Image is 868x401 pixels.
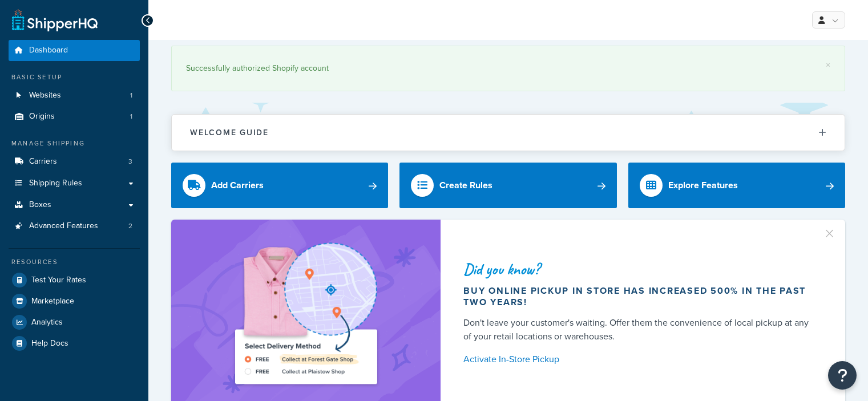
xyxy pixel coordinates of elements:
span: Websites [29,91,61,100]
a: Test Your Rates [9,270,140,290]
span: 2 [128,221,132,231]
span: Carriers [29,157,57,167]
img: ad-shirt-map-b0359fc47e01cab431d101c4b569394f6a03f54285957d908178d52f29eb9668.png [203,237,409,392]
div: Add Carriers [211,177,264,193]
a: Create Rules [399,163,616,208]
a: Add Carriers [171,163,388,208]
span: Dashboard [29,46,68,55]
div: Successfully authorized Shopify account [186,60,830,76]
span: Origins [29,112,55,121]
li: Carriers [9,151,140,172]
span: Test Your Rates [31,276,86,285]
div: Manage Shipping [9,139,140,148]
a: Analytics [9,312,140,333]
li: Origins [9,106,140,127]
span: 1 [130,91,132,100]
a: Dashboard [9,40,140,61]
span: 1 [130,112,132,121]
li: Websites [9,85,140,106]
span: Boxes [29,200,51,210]
div: Resources [9,257,140,267]
span: Shipping Rules [29,179,82,188]
button: Welcome Guide [172,115,845,151]
span: Analytics [31,318,63,327]
a: Websites1 [9,85,140,106]
h2: Welcome Guide [190,128,269,137]
a: Shipping Rules [9,173,140,194]
a: Marketplace [9,291,140,311]
span: Help Docs [31,339,68,349]
div: Don't leave your customer's waiting. Offer them the convenience of local pickup at any of your re... [463,316,818,343]
a: Activate In-Store Pickup [463,351,818,367]
a: × [826,60,830,70]
span: Advanced Features [29,221,98,231]
li: Advanced Features [9,216,140,237]
span: Marketplace [31,297,74,306]
a: Origins1 [9,106,140,127]
div: Buy online pickup in store has increased 500% in the past two years! [463,285,818,308]
div: Explore Features [668,177,738,193]
a: Boxes [9,195,140,216]
div: Did you know? [463,261,818,277]
div: Basic Setup [9,72,140,82]
span: 3 [128,157,132,167]
a: Help Docs [9,333,140,354]
a: Explore Features [628,163,845,208]
a: Carriers3 [9,151,140,172]
button: Open Resource Center [828,361,857,390]
a: Advanced Features2 [9,216,140,237]
div: Create Rules [439,177,492,193]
